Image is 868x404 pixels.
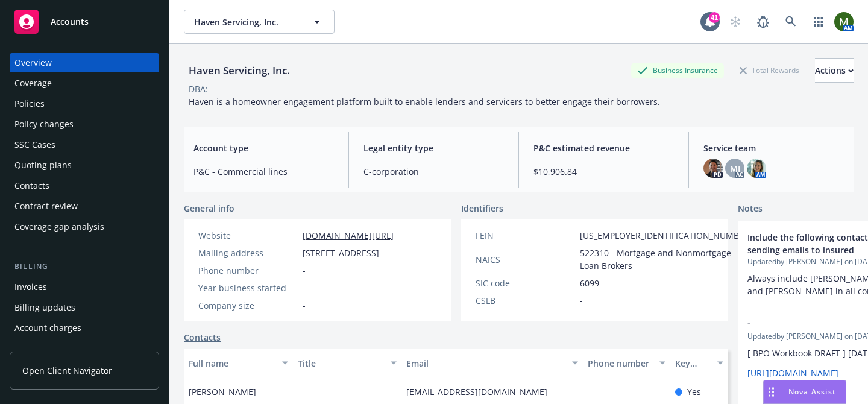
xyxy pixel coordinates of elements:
span: Open Client Navigator [22,364,112,377]
div: Contacts [14,176,49,195]
a: Invoices [10,277,159,297]
div: Website [198,229,298,242]
div: NAICS [476,253,575,266]
button: Phone number [583,349,670,377]
a: Switch app [807,10,831,34]
div: Contract review [14,197,78,216]
span: P&C - Commercial lines [193,165,334,178]
a: Coverage gap analysis [10,217,159,236]
span: Notes [738,202,763,216]
div: Invoices [14,277,47,297]
button: Key contact [670,349,728,377]
div: Installment plans [14,339,85,358]
a: Quoting plans [10,156,159,175]
div: Year business started [198,282,298,294]
span: [US_EMPLOYER_IDENTIFICATION_NUMBER] [580,229,752,242]
div: Total Rewards [734,63,805,78]
span: - [580,294,583,307]
div: Coverage gap analysis [14,217,104,236]
button: Haven Servicing, Inc. [184,10,335,34]
div: Key contact [675,357,710,370]
a: Contacts [10,176,159,195]
div: Policy changes [14,115,74,134]
a: Billing updates [10,298,159,317]
span: - [298,385,301,398]
a: - [588,386,600,397]
span: Accounts [51,17,89,27]
span: Legal entity type [363,142,504,154]
a: Account charges [10,318,159,338]
div: Email [406,357,565,370]
div: Haven Servicing, Inc. [184,63,295,78]
a: Search [779,10,803,34]
span: Identifiers [461,202,503,215]
div: Drag to move [764,380,779,403]
a: Accounts [10,5,159,39]
div: Phone number [198,264,298,277]
span: P&C estimated revenue [533,142,674,154]
div: Business Insurance [631,63,724,78]
a: Start snowing [723,10,747,34]
img: photo [834,12,854,31]
span: Nova Assist [788,387,836,397]
a: SSC Cases [10,135,159,154]
div: Policies [14,94,45,113]
span: $10,906.84 [533,165,674,178]
button: Email [401,349,583,377]
span: Service team [703,142,844,154]
a: [DOMAIN_NAME][URL] [303,230,394,241]
div: Title [298,357,384,370]
div: 41 [709,12,720,23]
span: C-corporation [363,165,504,178]
span: Haven Servicing, Inc. [194,16,298,28]
a: [URL][DOMAIN_NAME] [747,367,838,379]
span: Account type [193,142,334,154]
span: Haven is a homeowner engagement platform built to enable lenders and servicers to better engage t... [189,96,660,107]
span: Yes [687,385,701,398]
a: Overview [10,53,159,72]
div: SSC Cases [14,135,55,154]
span: [STREET_ADDRESS] [303,247,379,259]
a: Report a Bug [751,10,775,34]
div: Coverage [14,74,52,93]
img: photo [703,159,723,178]
a: Policies [10,94,159,113]
a: [EMAIL_ADDRESS][DOMAIN_NAME] [406,386,557,397]
button: Full name [184,349,293,377]
span: [PERSON_NAME] [189,385,256,398]
a: Coverage [10,74,159,93]
span: MJ [730,162,740,175]
button: Title [293,349,402,377]
a: Contacts [184,331,221,344]
a: Policy changes [10,115,159,134]
span: - [303,264,306,277]
div: Mailing address [198,247,298,259]
button: Actions [815,58,854,83]
div: Quoting plans [14,156,72,175]
div: Billing updates [14,298,75,317]
div: Full name [189,357,275,370]
div: Account charges [14,318,81,338]
span: General info [184,202,234,215]
div: Overview [14,53,52,72]
span: 522310 - Mortgage and Nonmortgage Loan Brokers [580,247,752,272]
div: SIC code [476,277,575,289]
a: Contract review [10,197,159,216]
div: FEIN [476,229,575,242]
span: - [303,282,306,294]
a: Installment plans [10,339,159,358]
div: Billing [10,260,159,273]
button: Nova Assist [763,380,846,404]
div: CSLB [476,294,575,307]
span: 6099 [580,277,599,289]
div: Actions [815,59,854,82]
div: Phone number [588,357,652,370]
span: - [303,299,306,312]
img: photo [747,159,766,178]
div: Company size [198,299,298,312]
div: DBA: - [189,83,211,95]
